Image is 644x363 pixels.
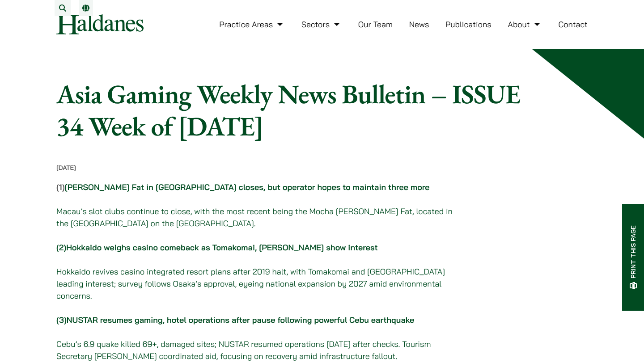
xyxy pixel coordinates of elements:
[219,19,285,30] a: Practice Areas
[508,19,542,30] a: About
[82,4,89,12] a: Switch to EN
[56,78,521,142] h1: Asia Gaming Weekly News Bulletin – ISSUE 34 Week of [DATE]
[56,242,66,253] strong: (2)
[409,19,429,30] a: News
[445,19,491,30] a: Publications
[56,338,455,362] p: Cebu’s 6.9 quake killed 69+, damaged sites; NUSTAR resumed operations [DATE] after checks. Touris...
[56,182,429,192] strong: (1)
[56,266,455,302] p: Hokkaido revives casino integrated resort plans after 2019 halt, with Tomakomai and [GEOGRAPHIC_D...
[358,19,393,30] a: Our Team
[56,14,144,34] img: Logo of Haldanes
[56,315,67,325] strong: (3)
[56,164,76,172] time: [DATE]
[301,19,342,30] a: Sectors
[67,315,414,325] a: NUSTAR resumes gaming, hotel operations after pause following powerful Cebu earthquake
[56,205,455,229] p: Macau’s slot clubs continue to close, with the most recent being the Mocha [PERSON_NAME] Fat, loc...
[65,182,430,192] a: [PERSON_NAME] Fat in [GEOGRAPHIC_DATA] closes, but operator hopes to maintain three more
[558,19,588,30] a: Contact
[66,242,377,253] a: Hokkaido weighs casino comeback as Tomakomai, [PERSON_NAME] show interest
